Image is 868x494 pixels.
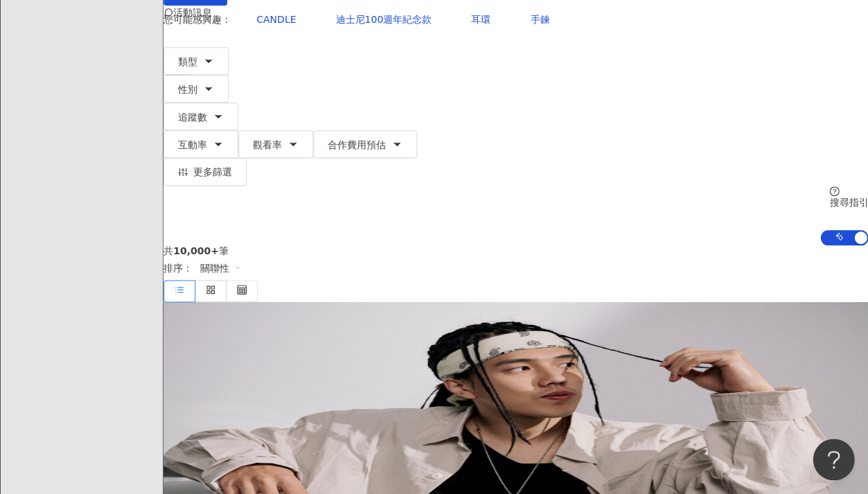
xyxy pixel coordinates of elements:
span: 性別 [178,84,197,95]
span: 手鍊 [530,14,549,25]
span: 類型 [178,56,197,67]
button: 類型 [163,47,229,75]
button: 迪士尼100週年紀念款 [321,6,446,33]
button: 互動率 [163,130,238,158]
span: question-circle [829,186,839,196]
span: 關聯性 [200,257,242,279]
span: 10,000+ [173,245,219,256]
button: 手鍊 [515,6,564,33]
button: 更多篩選 [163,158,247,186]
span: 耳環 [471,14,490,25]
button: 合作費用預估 [313,130,417,158]
span: 合作費用預估 [328,139,386,150]
iframe: Help Scout Beacon - Open [813,439,854,480]
div: 排序： [163,256,868,280]
span: 觀看率 [253,139,282,150]
span: 追蹤數 [178,112,207,123]
span: 迪士尼100週年紀念款 [335,14,432,25]
span: CANDLE [256,14,296,25]
span: 您可能感興趣： [163,14,231,25]
button: 觀看率 [238,130,313,158]
span: 更多篩選 [193,166,232,177]
button: CANDLE [242,6,310,33]
button: 性別 [163,75,229,103]
button: 追蹤數 [163,103,238,130]
span: 活動訊息 [173,7,212,18]
div: 共 筆 [163,245,868,256]
div: 搜尋指引 [829,197,868,208]
span: 互動率 [178,139,207,150]
button: 耳環 [457,6,505,33]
